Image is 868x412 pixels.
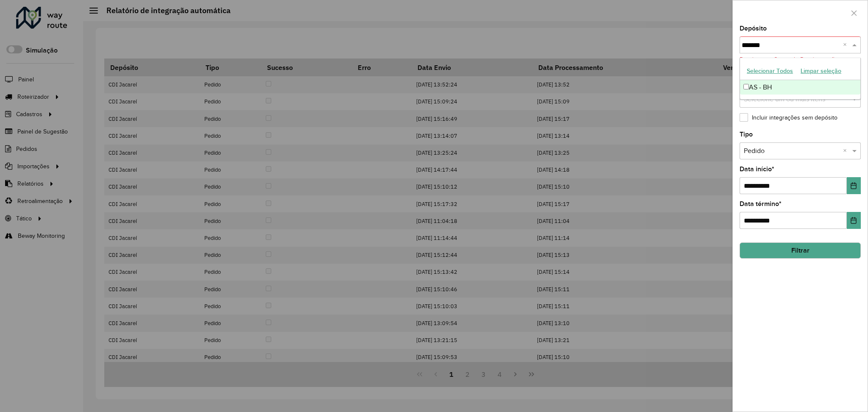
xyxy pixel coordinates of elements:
span: Clear all [843,40,850,50]
label: Data término [740,199,782,209]
formly-validation-message: Depósito ou Grupo de Depósitos são obrigatórios [740,56,838,72]
button: Filtrar [740,242,861,259]
button: Choose Date [847,177,861,194]
button: Choose Date [847,212,861,229]
button: Limpar seleção [797,64,845,78]
div: AS - BH [740,80,860,95]
label: Tipo [740,129,753,139]
label: Incluir integrações sem depósito [740,113,837,122]
button: Selecionar Todos [743,64,797,78]
label: Depósito [740,23,767,33]
label: Data início [740,164,774,174]
span: Clear all [843,146,850,156]
ng-dropdown-panel: Options list [740,58,861,100]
